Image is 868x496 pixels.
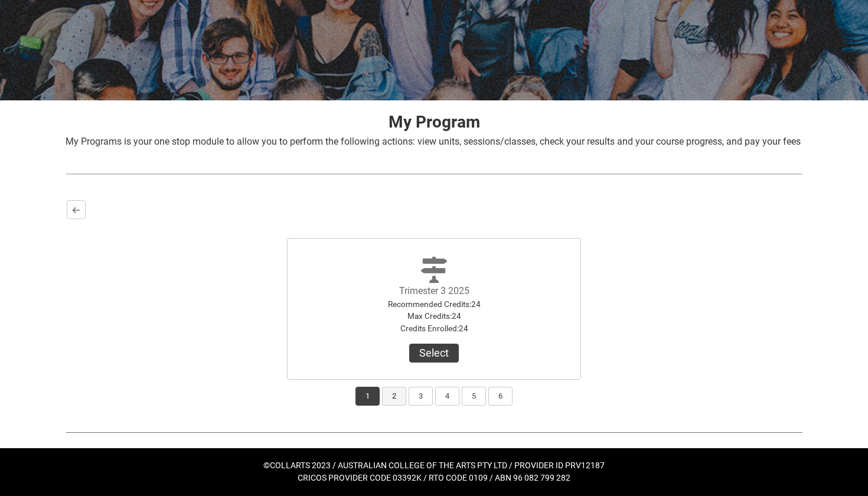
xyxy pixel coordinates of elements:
[368,298,500,310] div: Recommended Credits : 24
[389,112,480,132] strong: My Program
[67,200,86,219] button: Back
[66,426,802,438] img: REDU_GREY_LINE
[435,387,459,406] button: 4
[368,310,500,322] div: Max Credits : 24
[66,136,801,147] span: My Programs is your one stop module to allow you to perform the following actions: view units, se...
[409,387,433,406] button: 3
[462,387,486,406] button: 5
[399,285,469,296] label: Trimester 3 2025
[368,322,500,334] div: Credits Enrolled : 24
[409,344,459,363] button: Trimester 3 2025Recommended Credits:24Max Credits:24Credits Enrolled:24
[488,387,513,406] button: 6
[355,387,380,406] button: 1
[66,168,802,180] img: REDU_GREY_LINE
[382,387,406,406] button: 2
